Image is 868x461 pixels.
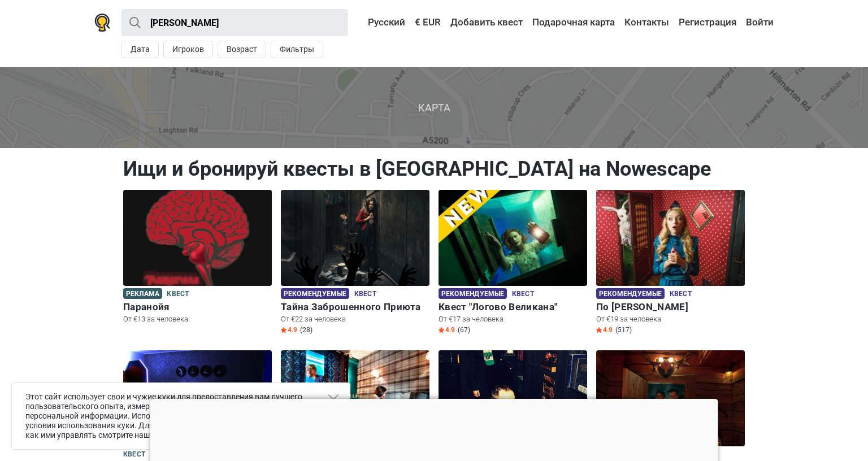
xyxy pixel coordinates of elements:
[123,190,272,327] a: Паранойя Реклама Квест Паранойя От €13 за человека
[458,325,470,334] span: (67)
[622,12,672,33] a: Контакты
[123,449,145,461] span: Квест
[357,12,408,33] a: Русский
[596,314,745,324] p: От €19 за человека
[439,301,587,313] h6: Квест "Логово Великана"
[439,190,587,337] a: Квест "Логово Великана" Рекомендуемые Квест Квест "Логово Великана" От €17 за человека Star4.9 (67)
[596,301,745,313] h6: По [PERSON_NAME]
[615,325,632,334] span: (517)
[271,41,323,58] button: Фильтры
[512,288,534,301] span: Квест
[530,12,618,33] a: Подарочная карта
[354,288,376,301] span: Квест
[439,325,455,334] span: 4.9
[281,350,429,446] img: Шерлок Холмс
[281,325,297,334] span: 4.9
[167,288,189,301] span: Квест
[281,314,429,324] p: От €22 за человека
[439,314,587,324] p: От €17 за человека
[448,12,526,33] a: Добавить квест
[439,288,507,299] span: Рекомендуемые
[439,190,587,286] img: Квест "Логово Великана"
[281,288,349,299] span: Рекомендуемые
[596,288,665,299] span: Рекомендуемые
[123,314,272,324] p: От €13 за человека
[163,41,213,58] button: Игроков
[123,301,272,313] h6: Паранойя
[596,190,745,286] img: По Следам Алисы
[360,19,368,27] img: Русский
[596,350,745,446] img: Шамбала
[121,9,348,36] input: Попробуйте “Лондон”
[218,41,266,58] button: Возраст
[439,350,587,446] img: Школа Волшебников
[281,327,287,333] img: Star
[121,41,159,58] button: Дата
[11,382,350,450] div: Этот сайт использует свои и чужие куки для предоставления вам лучшего пользовательского опыта, из...
[94,14,110,32] img: Nowescape logo
[596,325,613,334] span: 4.9
[281,301,429,313] h6: Тайна Заброшенного Приюта
[412,12,444,33] a: € EUR
[596,327,602,333] img: Star
[439,327,444,333] img: Star
[743,12,774,33] a: Войти
[281,190,429,286] img: Тайна Заброшенного Приюта
[123,190,272,286] img: Паранойя
[123,350,272,446] img: Побег Из Банка
[670,288,692,301] span: Квест
[281,190,429,337] a: Тайна Заброшенного Приюта Рекомендуемые Квест Тайна Заброшенного Приюта От €22 за человека Star4....
[676,12,739,33] a: Регистрация
[596,190,745,337] a: По Следам Алисы Рекомендуемые Квест По [PERSON_NAME] От €19 за человека Star4.9 (517)
[300,325,313,334] span: (28)
[328,394,338,405] button: Close
[123,156,745,181] h1: Ищи и бронируй квесты в [GEOGRAPHIC_DATA] на Nowescape
[123,288,162,299] span: Реклама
